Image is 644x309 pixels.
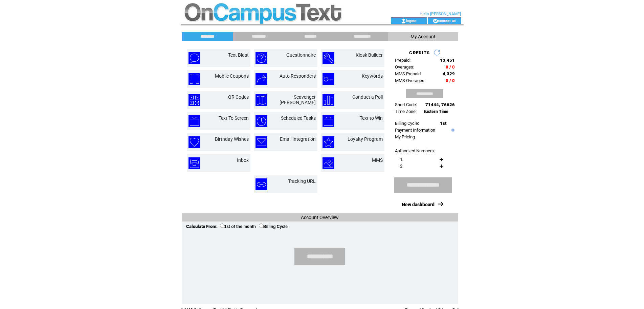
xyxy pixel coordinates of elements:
span: 4,329 [443,71,455,76]
a: contact us [438,18,456,23]
img: mobile-coupons.png [188,73,200,85]
img: questionnaire.png [256,52,267,64]
span: 2. [400,163,403,169]
a: Auto Responders [280,73,316,79]
a: New dashboard [402,202,435,207]
span: 1st [440,121,446,126]
a: QR Codes [228,94,249,100]
label: Billing Cycle [259,224,288,229]
a: Tracking URL [288,178,316,184]
span: 71444, 76626 [425,102,455,107]
a: MMS [372,157,383,163]
img: keywords.png [323,73,334,85]
span: 0 / 0 [446,78,455,83]
a: Text To Screen [219,115,249,121]
span: 13,451 [440,58,455,63]
img: inbox.png [188,157,200,169]
a: Kiosk Builder [356,52,383,58]
a: Keywords [362,73,383,79]
img: conduct-a-poll.png [323,94,334,106]
a: Scavenger [PERSON_NAME] [280,94,316,105]
img: contact_us_icon.gif [433,18,438,24]
span: Hello [PERSON_NAME] [420,12,461,16]
a: Text to Win [360,115,383,121]
img: kiosk-builder.png [323,52,334,64]
a: Mobile Coupons [215,73,249,79]
img: scavenger-hunt.png [256,94,267,106]
img: mms.png [323,157,334,169]
img: account_icon.gif [401,18,406,24]
img: loyalty-program.png [323,136,334,148]
span: Overages: [395,64,414,70]
span: MMS Overages: [395,78,425,83]
span: MMS Prepaid: [395,71,422,76]
img: email-integration.png [256,136,267,148]
label: 1st of the month [220,224,256,229]
a: Email Integration [280,136,316,142]
img: birthday-wishes.png [188,136,200,148]
span: My Account [410,34,436,39]
a: Conduct a Poll [352,94,383,100]
span: Time Zone: [395,109,417,114]
img: qr-codes.png [188,94,200,106]
span: 1. [400,157,403,162]
a: My Pricing [395,134,415,139]
img: help.gif [450,129,454,132]
span: Eastern Time [424,109,448,114]
a: logout [406,18,417,23]
a: Inbox [237,157,249,163]
a: Payment Information [395,128,435,133]
span: CREDITS [409,50,430,55]
span: Short Code: [395,102,417,107]
a: Loyalty Program [348,136,383,142]
a: Text Blast [228,52,249,58]
input: Billing Cycle [259,224,263,228]
a: Scheduled Tasks [281,115,316,121]
img: text-to-win.png [323,115,334,127]
a: Birthday Wishes [215,136,249,142]
img: auto-responders.png [256,73,267,85]
span: Authorized Numbers: [395,148,435,153]
img: text-to-screen.png [188,115,200,127]
span: Account Overview [301,215,339,220]
a: Questionnaire [286,52,316,58]
span: Calculate From: [186,224,218,229]
img: text-blast.png [188,52,200,64]
span: Billing Cycle: [395,121,419,126]
img: tracking-url.png [256,178,267,190]
img: scheduled-tasks.png [256,115,267,127]
span: Prepaid: [395,58,410,63]
span: 0 / 0 [446,64,455,70]
input: 1st of the month [220,224,224,228]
